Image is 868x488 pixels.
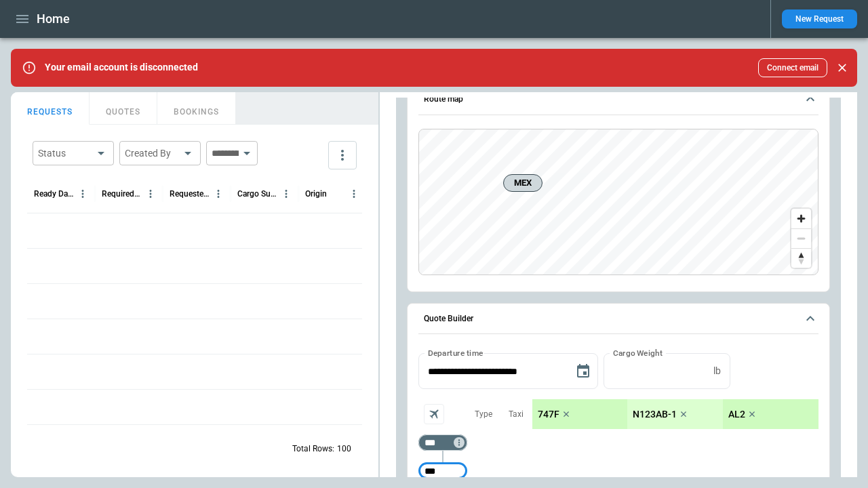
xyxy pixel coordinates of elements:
div: scrollable content [532,399,818,429]
button: Route map [418,84,818,115]
div: Quote Builder [418,353,818,486]
button: REQUESTS [11,92,90,125]
button: QUOTES [90,92,157,125]
canvas: Map [419,129,818,274]
div: Ready Date & Time (UTC+03:00) [34,189,74,199]
span: Aircraft selection [424,404,444,424]
p: Your email account is disconnected [45,62,198,73]
p: 747F [538,409,559,420]
div: Created By [125,146,179,160]
button: Quote Builder [418,304,818,335]
label: Departure time [428,347,484,359]
button: Zoom in [791,209,811,228]
button: Required Date & Time (UTC+03:00) column menu [142,185,159,203]
p: Taxi [509,409,524,420]
button: Reset bearing to north [791,248,811,268]
span: MEX [509,176,536,190]
button: Choose date, selected date is Aug 20, 2025 [570,358,597,385]
p: Total Rows: [292,443,334,455]
button: more [328,141,357,169]
p: N123AB-1 [633,409,677,420]
div: dismiss [833,53,852,83]
div: Route map [418,129,818,275]
div: Cargo Summary [237,189,277,199]
p: 100 [337,443,351,455]
label: Cargo Weight [613,347,663,359]
div: Too short [418,463,467,479]
h1: Home [37,11,70,27]
p: Type [475,409,492,420]
button: Zoom out [791,228,811,248]
div: Status [38,146,92,160]
div: Origin [305,189,327,199]
h6: Quote Builder [424,314,473,323]
button: Origin column menu [345,185,363,203]
p: AL2 [728,409,745,420]
button: Ready Date & Time (UTC+03:00) column menu [74,185,92,203]
h6: Route map [424,95,463,104]
button: Requested Route column menu [210,185,227,203]
button: Connect email [758,58,827,77]
p: lb [713,365,721,377]
div: Too short [418,434,467,451]
button: Close [833,58,852,77]
button: Cargo Summary column menu [277,185,295,203]
button: BOOKINGS [157,92,236,125]
div: Requested Route [170,189,210,199]
button: New Request [782,9,857,28]
div: Required Date & Time (UTC+03:00) [102,189,142,199]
